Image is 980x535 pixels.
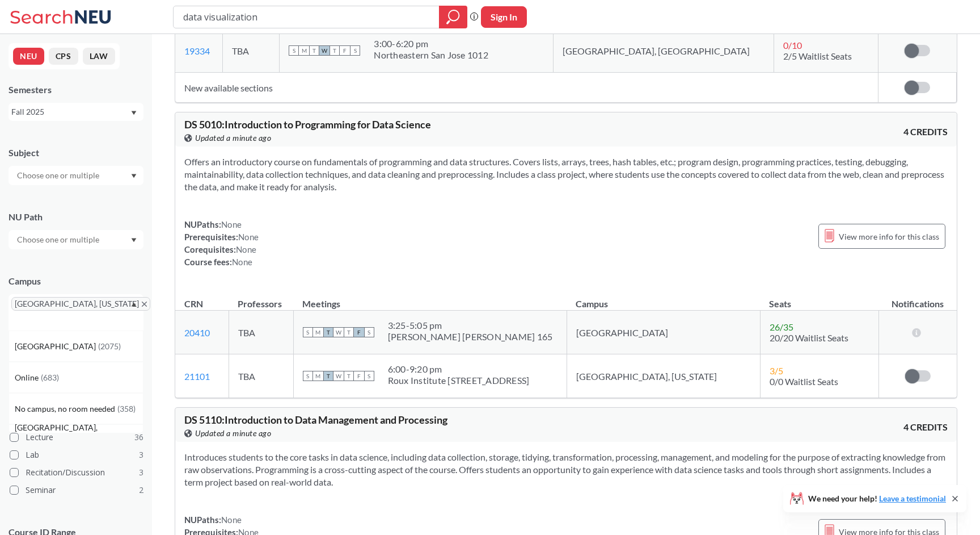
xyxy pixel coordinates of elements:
[184,218,259,268] div: NUPaths: Prerequisites: Corequisites: Course fees:
[354,371,364,381] span: F
[783,40,802,51] span: 0 / 10
[333,371,344,381] span: W
[131,174,137,178] svg: Dropdown arrow
[229,286,293,311] th: Professors
[10,448,143,462] label: Lab
[388,363,530,375] div: 6:00 - 9:20 pm
[364,327,374,337] span: S
[299,45,309,56] span: M
[903,126,948,138] span: 4 CREDITS
[15,371,41,384] span: Online
[11,169,107,182] input: Choose one or multiple
[139,466,143,479] span: 3
[567,286,760,311] th: Campus
[117,404,136,413] span: ( 358 )
[9,147,143,159] div: Subject
[553,29,774,73] td: [GEOGRAPHIC_DATA], [GEOGRAPHIC_DATA]
[330,45,340,56] span: T
[770,376,838,387] span: 0/0 Waitlist Seats
[289,45,299,56] span: S
[13,48,44,65] button: NEU
[134,431,143,444] span: 36
[184,327,210,338] a: 20410
[15,403,117,415] span: No campus, no room needed
[388,375,530,386] div: Roux Institute [STREET_ADDRESS]
[878,286,957,311] th: Notifications
[131,302,137,307] svg: Dropdown arrow
[770,332,848,343] span: 20/20 Waitlist Seats
[446,9,460,25] svg: magnifying glass
[10,430,143,445] label: Lecture
[344,371,354,381] span: T
[808,495,946,503] span: We need your help!
[184,413,447,426] span: DS 5110 : Introduction to Data Management and Processing
[323,371,333,381] span: T
[184,45,210,56] a: 19334
[388,320,553,331] div: 3:25 - 5:05 pm
[374,49,488,61] div: Northeastern San Jose 1012
[184,298,203,310] div: CRN
[313,327,323,337] span: M
[9,230,143,249] div: Dropdown arrow
[195,427,271,440] span: Updated a minute ago
[9,294,143,331] div: [GEOGRAPHIC_DATA], [US_STATE]X to remove pillDropdown arrow[GEOGRAPHIC_DATA](2075)Online(683)No c...
[49,48,78,65] button: CPS
[184,371,210,382] a: 21101
[222,29,280,73] td: TBA
[439,6,467,28] div: magnifying glass
[9,166,143,185] div: Dropdown arrow
[221,219,242,229] span: None
[770,365,783,376] span: 3 / 5
[11,233,107,246] input: Choose one or multiple
[333,327,344,337] span: W
[340,45,350,56] span: F
[15,421,143,446] span: [GEOGRAPHIC_DATA], [GEOGRAPHIC_DATA]
[182,7,431,27] input: Class, professor, course number, "phrase"
[229,311,293,354] td: TBA
[195,132,271,144] span: Updated a minute ago
[9,83,143,96] div: Semesters
[364,371,374,381] span: S
[354,327,364,337] span: F
[131,111,137,115] svg: Dropdown arrow
[879,494,946,503] a: Leave a testimonial
[9,275,143,287] div: Campus
[232,257,252,267] span: None
[83,48,115,65] button: LAW
[175,73,878,103] td: New available sections
[236,244,256,254] span: None
[293,286,567,311] th: Meetings
[11,297,150,311] span: [GEOGRAPHIC_DATA], [US_STATE]X to remove pill
[184,451,948,488] section: Introduces students to the core tasks in data science, including data collection, storage, tidyin...
[229,354,293,398] td: TBA
[567,354,760,398] td: [GEOGRAPHIC_DATA], [US_STATE]
[323,327,333,337] span: T
[9,211,143,223] div: NU Path
[238,232,259,242] span: None
[221,515,242,525] span: None
[303,327,313,337] span: S
[319,45,330,56] span: W
[903,421,948,433] span: 4 CREDITS
[481,6,527,28] button: Sign In
[350,45,360,56] span: S
[131,238,137,243] svg: Dropdown arrow
[309,45,319,56] span: T
[184,156,948,193] section: Offers an introductory course on fundamentals of programming and data structures. Covers lists, a...
[313,371,323,381] span: M
[374,38,488,49] div: 3:00 - 6:20 pm
[139,449,143,461] span: 3
[783,51,852,61] span: 2/5 Waitlist Seats
[839,229,939,244] span: View more info for this class
[344,327,354,337] span: T
[760,286,878,311] th: Seats
[770,321,793,332] span: 26 / 35
[10,465,143,480] label: Recitation/Discussion
[9,103,143,121] div: Fall 2025Dropdown arrow
[15,340,98,353] span: [GEOGRAPHIC_DATA]
[142,302,147,307] svg: X to remove pill
[98,341,121,351] span: ( 2075 )
[10,483,143,498] label: Seminar
[388,331,553,342] div: [PERSON_NAME] [PERSON_NAME] 165
[41,373,59,382] span: ( 683 )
